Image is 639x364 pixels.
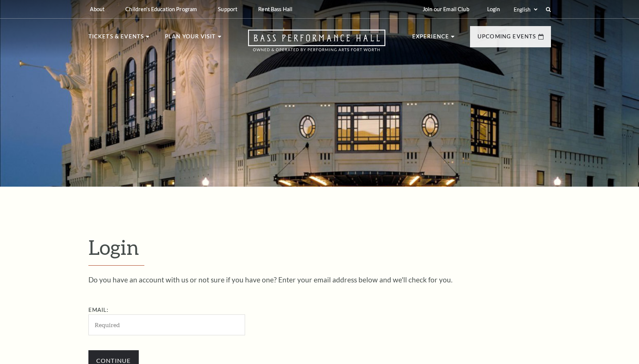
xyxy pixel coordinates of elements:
[90,6,105,12] p: About
[165,32,216,45] p: Plan Your Visit
[412,32,450,45] p: Experience
[125,6,197,12] p: Children's Education Program
[477,32,536,45] p: Upcoming Events
[258,6,292,12] p: Rent Bass Hall
[218,6,237,12] p: Support
[88,307,109,313] label: Email:
[88,276,551,283] p: Do you have an account with us or not sure if you have one? Enter your email address below and we...
[88,235,139,259] span: Login
[512,6,539,13] select: Select:
[88,314,245,335] input: Required
[88,32,144,45] p: Tickets & Events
